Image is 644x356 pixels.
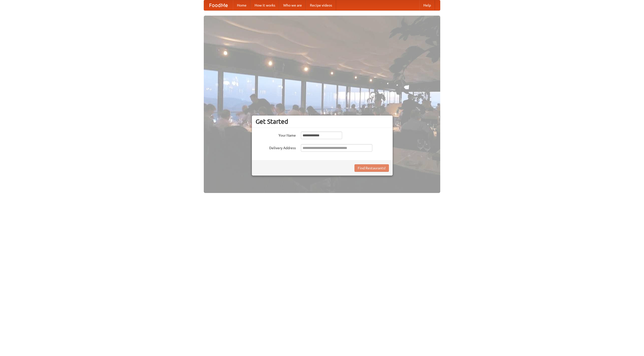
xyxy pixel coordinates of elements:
a: FoodMe [204,0,233,10]
a: Home [233,0,251,10]
label: Your Name [256,132,296,138]
label: Delivery Address [256,144,296,150]
a: Who we are [279,0,306,10]
h3: Get Started [256,118,389,125]
a: How it works [251,0,279,10]
a: Recipe videos [306,0,336,10]
button: Find Restaurants! [354,164,389,172]
a: Help [419,0,435,10]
